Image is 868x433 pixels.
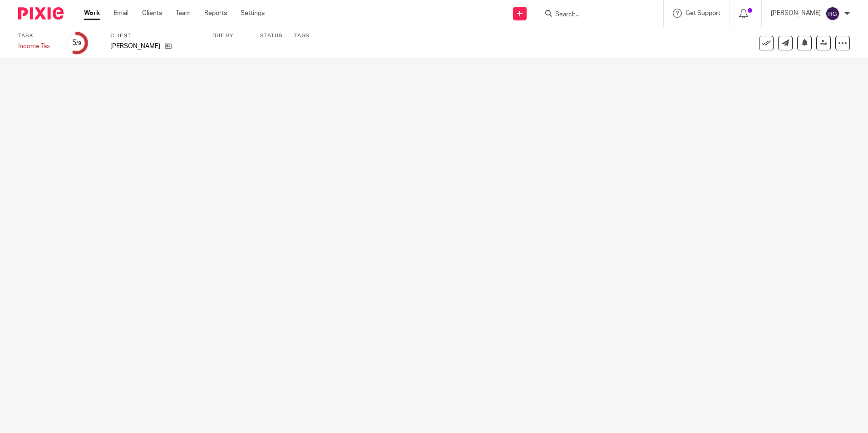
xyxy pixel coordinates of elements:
[113,9,128,18] a: Email
[165,43,172,49] i: Open client page
[110,42,160,51] p: [PERSON_NAME]
[110,32,201,39] label: Client
[260,32,283,39] label: Status
[72,38,81,48] div: 5
[204,9,227,18] a: Reports
[18,42,54,51] div: Income Tax
[18,7,64,20] img: Pixie
[18,32,54,39] label: Task
[212,32,249,39] label: Due by
[771,9,821,18] p: [PERSON_NAME]
[554,11,636,19] input: Search
[241,9,265,18] a: Settings
[686,10,720,16] span: Get Support
[76,41,81,46] small: /9
[176,9,191,18] a: Team
[825,6,840,21] img: svg%3E
[84,9,100,18] a: Work
[294,32,310,39] label: Tags
[142,9,162,18] a: Clients
[110,42,160,51] span: Gerard Kenny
